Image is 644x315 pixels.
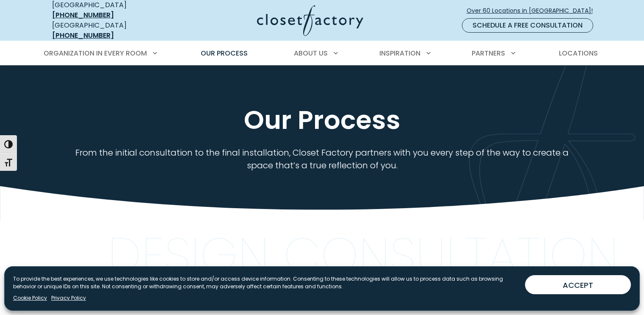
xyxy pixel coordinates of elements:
span: Organization in Every Room [44,48,147,58]
a: Privacy Policy [51,294,86,302]
a: Over 60 Locations in [GEOGRAPHIC_DATA]! [466,3,600,18]
span: Our Process [201,48,248,58]
p: From the initial consultation to the final installation, Closet Factory partners with you every s... [73,146,571,172]
a: [PHONE_NUMBER] [52,31,114,40]
a: Cookie Policy [13,294,47,302]
img: Closet Factory Logo [257,5,363,36]
p: Design Consultation [108,237,619,273]
span: Partners [472,48,505,58]
span: Inspiration [379,48,420,58]
div: [GEOGRAPHIC_DATA] [52,20,175,41]
span: Over 60 Locations in [GEOGRAPHIC_DATA]! [467,6,600,15]
h1: Our Process [50,104,594,136]
nav: Primary Menu [38,42,607,65]
a: Schedule a Free Consultation [462,18,593,33]
button: ACCEPT [525,275,631,294]
a: [PHONE_NUMBER] [52,10,114,20]
span: About Us [294,48,328,58]
span: Locations [559,48,598,58]
p: To provide the best experiences, we use technologies like cookies to store and/or access device i... [13,275,518,290]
